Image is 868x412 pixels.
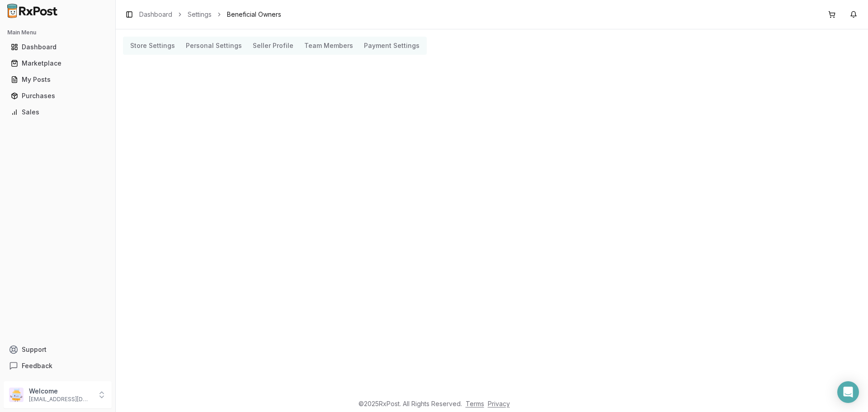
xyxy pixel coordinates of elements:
[466,400,484,407] a: Terms
[125,38,180,53] button: Store Settings
[11,59,104,68] div: Marketplace
[188,10,212,19] a: Settings
[299,38,359,53] button: Team Members
[7,104,108,120] a: Sales
[4,72,112,87] button: My Posts
[488,400,510,407] a: Privacy
[7,29,108,36] h2: Main Menu
[9,388,24,402] img: User avatar
[180,38,247,53] button: Personal Settings
[22,361,52,370] span: Feedback
[29,387,92,396] p: Welcome
[4,105,112,119] button: Sales
[7,71,108,88] a: My Posts
[11,75,104,84] div: My Posts
[227,10,281,19] span: Beneficial Owners
[4,40,112,54] button: Dashboard
[4,89,112,103] button: Purchases
[4,4,61,18] img: RxPost Logo
[7,88,108,104] a: Purchases
[139,10,172,19] a: Dashboard
[7,55,108,71] a: Marketplace
[837,381,859,403] div: Open Intercom Messenger
[359,38,425,53] button: Payment Settings
[247,38,299,53] button: Seller Profile
[4,341,112,358] button: Support
[4,56,112,71] button: Marketplace
[11,91,104,100] div: Purchases
[29,396,92,403] p: [EMAIL_ADDRESS][DOMAIN_NAME]
[11,43,104,52] div: Dashboard
[139,10,281,19] nav: breadcrumb
[7,39,108,55] a: Dashboard
[4,358,112,374] button: Feedback
[11,108,104,117] div: Sales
